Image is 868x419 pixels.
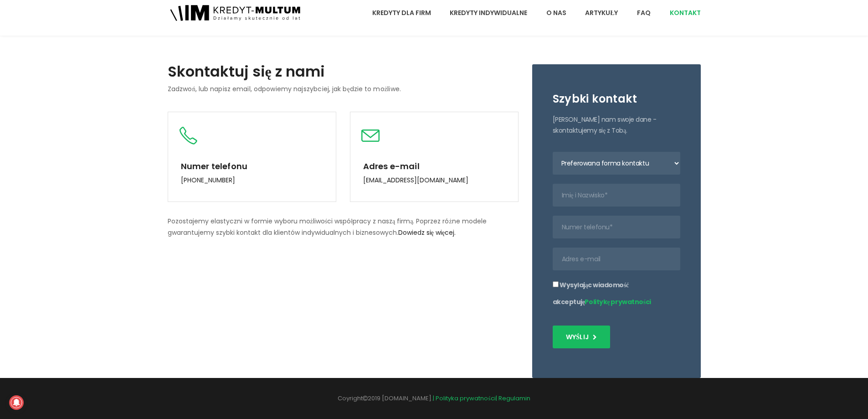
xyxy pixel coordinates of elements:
input: Wysyłając wiadomość akceptujęPolitykę prywatności [553,281,559,287]
input: Adres e-mail [553,248,680,270]
a: Dowiedz się więcej. [398,228,456,237]
span: Pozostajemy elastyczni w formie wyboru możliwości współpracy z naszą firmą. Poprzez różne modele ... [168,217,487,237]
button: WYŚLIJ [553,326,611,348]
input: Numer telefonu* [553,216,680,238]
h1: Skontaktuj się z nami [168,64,519,79]
h4: Adres e-mail [363,160,518,172]
p: Coyright 2019 [DOMAIN_NAME]. [168,390,701,407]
a: | Regulamin [496,394,530,403]
h4: Numer telefonu [181,160,336,172]
h2: Szybki kontakt [553,93,680,105]
a: [PHONE_NUMBER] [181,176,235,185]
a: Politykę prywatności [585,297,651,306]
a: [EMAIL_ADDRESS][DOMAIN_NAME] [363,176,468,185]
input: Imię i Nazwisko* [553,184,680,207]
div: Zadzwoń, lub napisz email, odpowiemy najszybciej, jak będzie to możliwe. [168,83,519,95]
a: | Polityka prywatności [433,394,495,403]
span: Wysyłając wiadomość akceptuję [553,280,651,306]
p: [PERSON_NAME] nam swoje dane - skontaktujemy się z Tobą. [553,114,680,136]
